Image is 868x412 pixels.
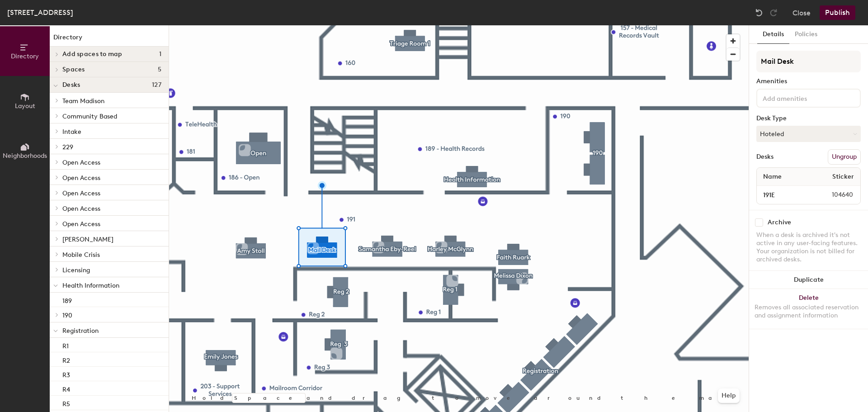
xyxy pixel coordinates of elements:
span: 1 [159,51,161,58]
span: Licensing [62,266,90,274]
button: Close [793,5,811,20]
span: Open Access [62,159,100,166]
span: Open Access [62,174,100,182]
div: Amenities [756,78,861,85]
span: Directory [11,52,39,60]
button: Details [757,25,789,44]
span: Desks [62,81,80,89]
span: Open Access [62,220,100,228]
span: Registration [62,327,99,335]
span: Open Access [62,205,100,213]
span: Name [759,169,786,185]
div: Desks [756,153,774,161]
input: Add amenities [761,92,842,103]
button: Publish [820,5,855,20]
p: 189 [62,294,72,305]
span: Health Information [62,282,119,289]
img: Undo [755,8,764,17]
span: Team Madison [62,97,104,105]
span: 190 [62,312,72,319]
p: R4 [62,383,70,393]
div: Desk Type [756,115,861,122]
span: Intake [62,128,81,136]
span: Add spaces to map [62,51,123,58]
div: When a desk is archived it's not active in any user-facing features. Your organization is not bil... [756,231,861,264]
span: Mobile Crisis [62,251,100,259]
span: Open Access [62,189,100,197]
img: Redo [769,8,778,17]
p: R3 [62,369,70,379]
span: 229 [62,143,73,151]
span: Layout [15,102,35,110]
input: Unnamed desk [759,189,810,201]
span: 104640 [810,190,859,200]
button: Ungroup [828,149,861,165]
div: Removes all associated reservation and assignment information [755,303,863,320]
button: Policies [789,25,823,44]
span: [PERSON_NAME] [62,236,113,243]
span: 127 [152,81,161,89]
button: Duplicate [749,271,868,289]
button: Help [718,388,740,403]
button: Hoteled [756,126,861,142]
p: R2 [62,354,70,365]
span: Community Based [62,113,117,120]
button: DeleteRemoves all associated reservation and assignment information [749,289,868,329]
h1: Directory [50,33,169,47]
span: Neighborhoods [3,152,47,160]
p: R5 [62,398,70,408]
span: Spaces [62,66,85,73]
span: Sticker [828,169,859,185]
span: 5 [158,66,161,73]
p: R1 [62,340,69,350]
div: [STREET_ADDRESS] [7,7,73,18]
div: Archive [768,219,791,226]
